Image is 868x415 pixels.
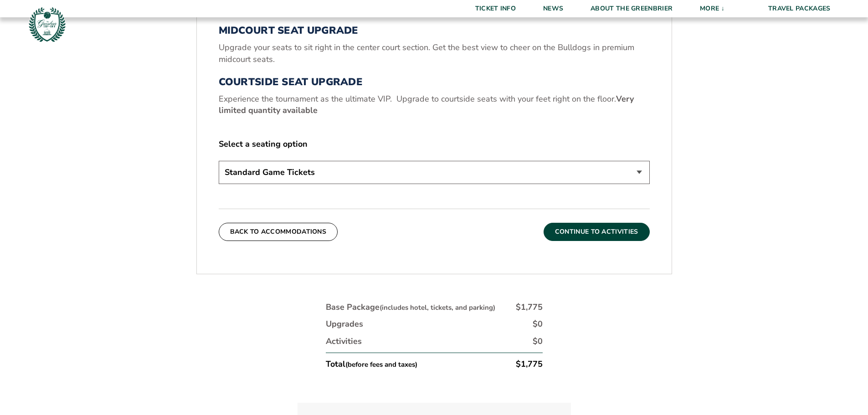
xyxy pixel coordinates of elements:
[533,318,543,330] div: $0
[219,93,650,116] p: Experience the tournament as the ultimate VIP. Upgrade to courtside seats with your feet right on...
[326,318,363,330] div: Upgrades
[219,42,650,65] p: Upgrade your seats to sit right in the center court section. Get the best view to cheer on the Bu...
[516,359,543,370] div: $1,775
[27,5,67,44] img: Greenbrier Tip-Off
[544,223,650,241] button: Continue To Activities
[219,138,650,150] label: Select a seating option
[533,336,543,347] div: $0
[516,302,543,313] div: $1,775
[326,359,417,370] div: Total
[219,25,650,36] h3: Midcourt Seat Upgrade
[219,93,634,116] strong: Very limited quantity available
[326,302,495,313] div: Base Package
[326,336,362,347] div: Activities
[345,360,417,369] small: (before fees and taxes)
[380,303,495,312] small: (includes hotel, tickets, and parking)
[219,76,650,88] h3: Courtside Seat Upgrade
[219,223,338,241] button: Back To Accommodations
